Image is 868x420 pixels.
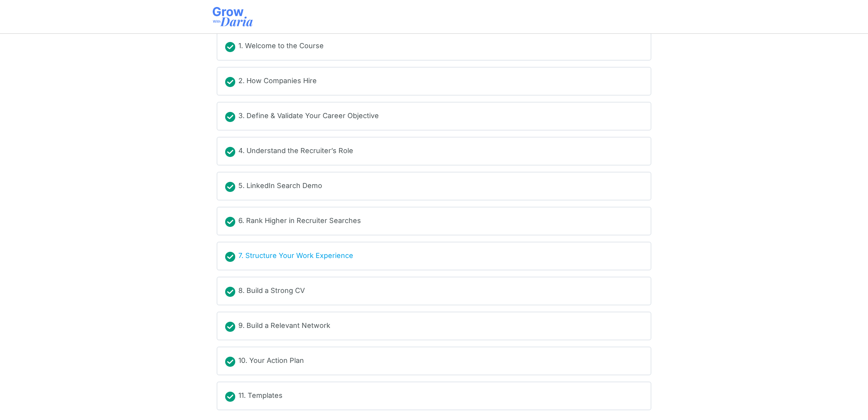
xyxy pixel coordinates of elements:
div: 9. Build a Relevant Network [238,320,330,332]
div: 7. Structure Your Work Experience [238,250,353,262]
div: Completed [225,252,235,262]
div: 5. LinkedIn Search Demo [238,180,322,192]
div: 6. Rank Higher in Recruiter Searches [238,215,361,227]
div: Completed [225,217,235,227]
div: Completed [225,147,235,157]
a: Completed 10. Your Action Plan [225,355,643,367]
a: Completed 11. Templates [225,390,643,402]
div: 3. Define & Validate Your Career Objective [238,110,379,122]
a: Completed 7. Structure Your Work Experience [225,250,643,262]
a: Completed 4. Understand the Recruiter’s Role [225,145,643,157]
div: Completed [225,182,235,192]
a: Completed 1. Welcome to the Course [225,40,643,52]
div: Completed [225,357,235,367]
a: Completed 3. Define & Validate Your Career Objective [225,110,643,122]
div: Completed [225,112,235,122]
div: 4. Understand the Recruiter’s Role [238,145,353,157]
a: Completed 2. How Companies Hire [225,75,643,87]
a: Completed 6. Rank Higher in Recruiter Searches [225,215,643,227]
div: Completed [225,392,235,402]
a: Completed 5. LinkedIn Search Demo [225,180,643,192]
div: Completed [225,287,235,297]
div: 10. Your Action Plan [238,355,304,367]
div: Completed [225,42,235,52]
a: Completed 9. Build a Relevant Network [225,320,643,332]
div: Completed [225,77,235,87]
div: 8. Build a Strong CV [238,285,305,297]
div: 2. How Companies Hire [238,75,317,87]
div: 11. Templates [238,390,283,402]
div: Completed [225,322,235,332]
a: Completed 8. Build a Strong CV [225,285,643,297]
div: 1. Welcome to the Course [238,40,324,52]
